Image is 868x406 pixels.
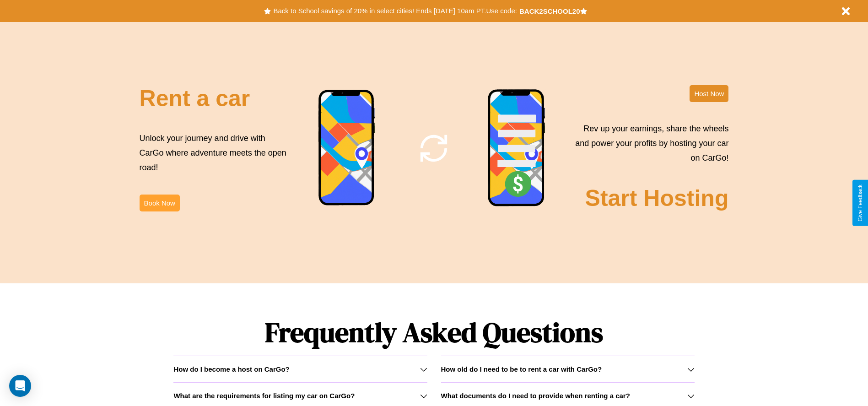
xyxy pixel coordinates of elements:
[318,89,376,207] img: phone
[519,7,580,15] b: BACK2SCHOOL20
[9,375,31,397] div: Open Intercom Messenger
[441,365,602,373] h3: How old do I need to be to rent a car with CarGo?
[271,5,519,17] button: Back to School savings of 20% in select cities! Ends [DATE] 10am PT.Use code:
[173,365,289,373] h3: How do I become a host on CarGo?
[140,85,250,112] h2: Rent a car
[857,184,863,222] div: Give Feedback
[441,392,630,400] h3: What documents do I need to provide when renting a car?
[585,185,729,211] h2: Start Hosting
[487,89,546,208] img: phone
[690,85,728,102] button: Host Now
[173,309,694,356] h1: Frequently Asked Questions
[173,392,355,400] h3: What are the requirements for listing my car on CarGo?
[140,195,180,211] button: Book Now
[570,121,728,166] p: Rev up your earnings, share the wheels and power your profits by hosting your car on CarGo!
[140,131,290,175] p: Unlock your journey and drive with CarGo where adventure meets the open road!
